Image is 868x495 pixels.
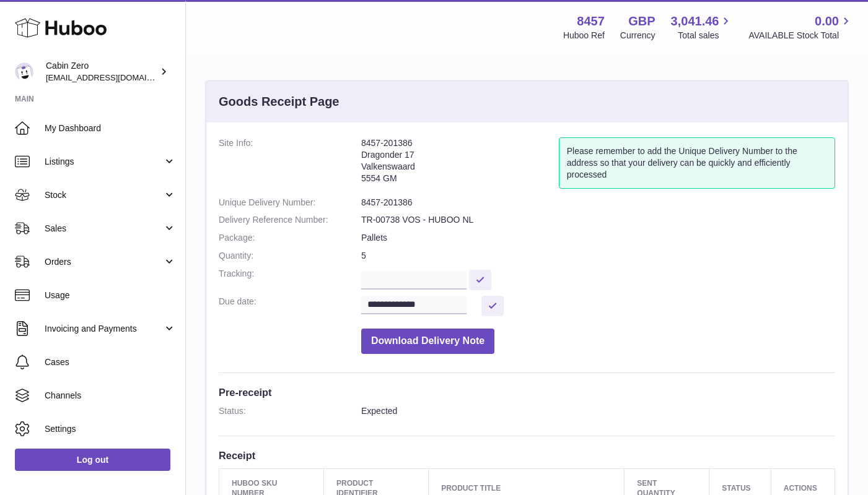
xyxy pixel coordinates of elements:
[361,137,559,191] address: 8457-201386 Dragonder 17 Valkenswaard 5554 GM
[577,13,605,30] strong: 8457
[45,356,176,368] span: Cases
[559,137,835,189] div: Please remember to add the Unique Delivery Number to the address so that your delivery can be qui...
[219,385,835,399] h3: Pre-receipt
[671,13,734,41] a: 3,041.46 Total sales
[361,197,835,209] dd: 8457-201386
[748,30,853,41] span: AVAILABLE Stock Total
[815,13,839,30] span: 0.00
[628,13,655,30] strong: GBP
[45,290,176,301] span: Usage
[45,156,163,168] span: Listings
[361,214,835,226] dd: TR-00738 VOS - HUBOO NL
[45,256,163,268] span: Orders
[45,123,176,134] span: My Dashboard
[46,72,182,82] span: [EMAIL_ADDRESS][DOMAIN_NAME]
[620,30,655,41] div: Currency
[361,232,835,244] dd: Pallets
[563,30,605,41] div: Huboo Ref
[219,232,361,244] dt: Package:
[46,60,157,84] div: Cabin Zero
[45,390,176,402] span: Channels
[15,449,170,471] a: Log out
[678,30,733,41] span: Total sales
[361,250,835,262] dd: 5
[748,13,853,41] a: 0.00 AVAILABLE Stock Total
[219,93,340,110] h3: Goods Receipt Page
[219,197,361,209] dt: Unique Delivery Number:
[219,296,361,316] dt: Due date:
[361,405,835,417] dd: Expected
[45,323,163,335] span: Invoicing and Payments
[45,189,163,201] span: Stock
[45,423,176,435] span: Settings
[219,268,361,290] dt: Tracking:
[15,62,33,81] img: debbychu@cabinzero.com
[219,405,361,417] dt: Status:
[361,329,494,354] button: Download Delivery Note
[45,223,163,235] span: Sales
[219,449,835,462] h3: Receipt
[219,250,361,262] dt: Quantity:
[219,214,361,226] dt: Delivery Reference Number:
[219,137,361,191] dt: Site Info:
[671,13,719,30] span: 3,041.46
